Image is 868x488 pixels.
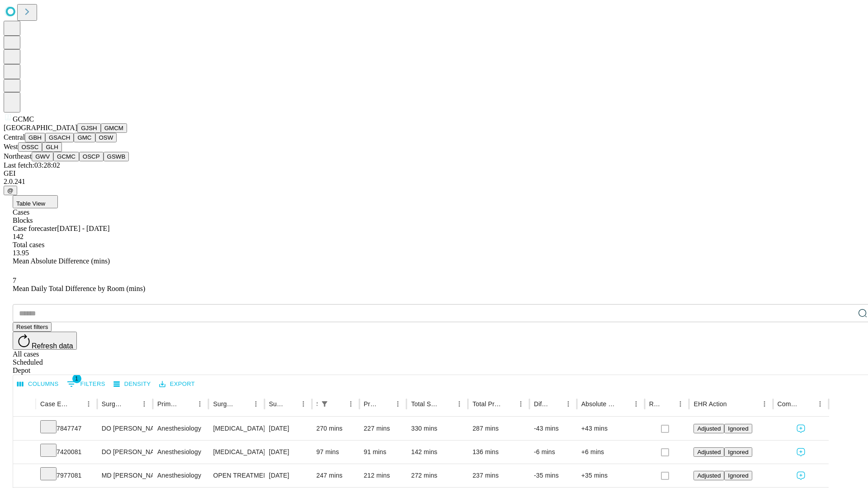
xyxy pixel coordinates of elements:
[13,332,77,350] button: Refresh data
[364,441,402,464] div: 91 mins
[674,398,687,410] button: Menu
[728,472,748,479] span: Ignored
[213,417,259,440] div: [MEDICAL_DATA] SPINE POSTERIOR CERVICAL
[13,285,145,292] span: Mean Daily Total Difference by Room (mins)
[18,421,31,437] button: Expand
[269,417,307,440] div: [DATE]
[15,377,61,391] button: Select columns
[549,398,562,410] button: Sort
[104,152,129,161] button: GSWB
[4,178,864,186] div: 2.0.241
[411,441,463,464] div: 142 mins
[138,398,151,410] button: Menu
[4,152,32,160] span: Northeast
[16,324,48,330] span: Reset filters
[157,377,197,391] button: Export
[102,417,148,440] div: DO [PERSON_NAME] [PERSON_NAME] Do
[213,400,236,408] div: Surgery Name
[18,142,42,152] button: OSSC
[693,424,724,433] button: Adjusted
[534,417,572,440] div: -43 mins
[157,441,204,464] div: Anesthesiology
[74,133,95,142] button: GMC
[728,398,741,410] button: Sort
[193,398,206,410] button: Menu
[213,464,259,487] div: OPEN TREATMENT [MEDICAL_DATA] WITH PLATE
[157,464,204,487] div: Anesthesiology
[534,400,548,408] div: Difference
[57,225,109,232] span: [DATE] - [DATE]
[630,398,642,410] button: Menu
[472,400,501,408] div: Total Predicted Duration
[13,249,29,257] span: 13.95
[102,464,148,487] div: MD [PERSON_NAME]
[13,322,52,332] button: Reset filters
[4,169,864,178] div: GEI
[562,398,575,410] button: Menu
[472,441,525,464] div: 136 mins
[411,400,439,408] div: Total Scheduled Duration
[102,400,124,408] div: Surgeon Name
[801,398,814,410] button: Sort
[581,441,640,464] div: +6 mins
[514,398,527,410] button: Menu
[16,200,45,207] span: Table View
[40,464,93,487] div: 7977081
[95,133,117,142] button: OSW
[581,464,640,487] div: +35 mins
[40,441,93,464] div: 7420081
[649,400,661,408] div: Resolved in EHR
[453,398,466,410] button: Menu
[728,449,748,455] span: Ignored
[101,123,127,133] button: GMCM
[724,447,752,457] button: Ignored
[250,398,262,410] button: Menu
[13,257,110,265] span: Mean Absolute Difference (mins)
[297,398,310,410] button: Menu
[269,464,307,487] div: [DATE]
[693,471,724,480] button: Adjusted
[316,417,355,440] div: 270 mins
[4,133,25,141] span: Central
[758,398,771,410] button: Menu
[4,161,60,169] span: Last fetch: 03:28:02
[32,152,53,161] button: GWV
[697,449,721,455] span: Adjusted
[344,398,357,410] button: Menu
[111,377,153,391] button: Density
[157,417,204,440] div: Anesthesiology
[316,400,317,408] div: Scheduled In Room Duration
[40,400,69,408] div: Case Epic Id
[13,225,57,232] span: Case forecaster
[13,241,44,249] span: Total cases
[125,398,138,410] button: Sort
[534,464,572,487] div: -35 mins
[284,398,297,410] button: Sort
[392,398,404,410] button: Menu
[4,186,17,195] button: @
[40,417,93,440] div: 7847747
[617,398,630,410] button: Sort
[364,464,402,487] div: 212 mins
[157,400,180,408] div: Primary Service
[778,400,800,408] div: Comments
[581,400,616,408] div: Absolute Difference
[65,377,108,391] button: Show filters
[697,425,721,432] span: Adjusted
[102,441,148,464] div: DO [PERSON_NAME] [PERSON_NAME] Do
[693,447,724,457] button: Adjusted
[316,441,355,464] div: 97 mins
[661,398,674,410] button: Sort
[697,472,721,479] span: Adjusted
[379,398,392,410] button: Sort
[7,187,14,194] span: @
[13,195,58,208] button: Table View
[472,417,525,440] div: 287 mins
[316,464,355,487] div: 247 mins
[237,398,250,410] button: Sort
[32,342,73,350] span: Refresh data
[77,123,101,133] button: GJSH
[18,468,31,484] button: Expand
[72,374,81,383] span: 1
[724,471,752,480] button: Ignored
